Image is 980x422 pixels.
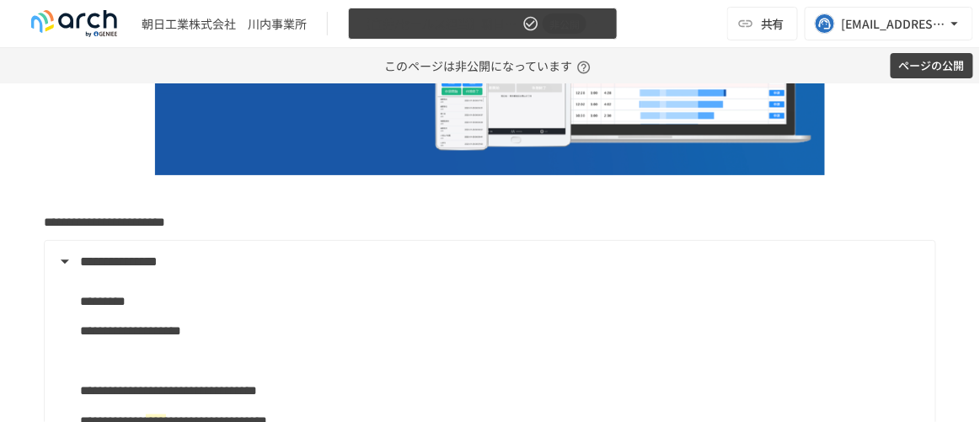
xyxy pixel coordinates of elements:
[543,15,586,33] span: 非公開
[142,15,307,33] div: 朝日工業株式会社 川内事業所
[891,53,973,79] button: ページの公開
[805,7,973,40] button: [EMAIL_ADDRESS][DOMAIN_NAME]
[348,8,618,40] button: 【白井/セールス担当】朝日工業株式会社様_初期設定サポート非公開
[384,48,596,83] p: このページは非公開になっています
[20,10,128,37] img: logo-default@2x-9cf2c760.svg
[842,13,946,35] div: [EMAIL_ADDRESS][DOMAIN_NAME]
[727,7,798,40] button: 共有
[359,13,519,35] span: 【白井/セールス担当】朝日工業株式会社様_初期設定サポート
[761,14,785,33] span: 共有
